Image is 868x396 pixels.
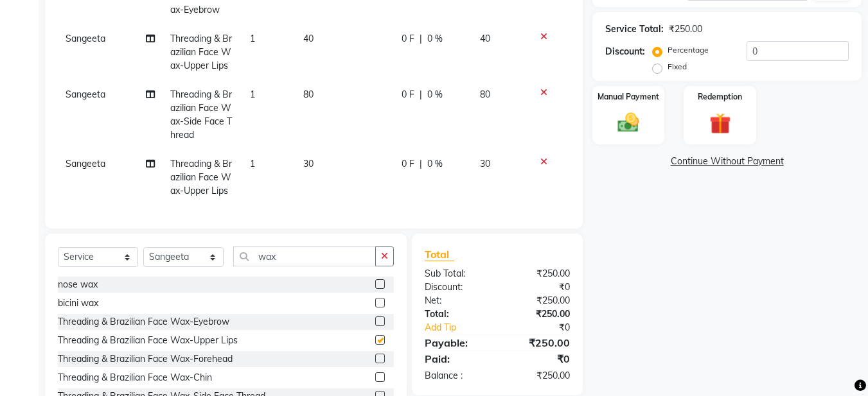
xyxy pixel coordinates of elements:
div: ₹250.00 [497,267,580,280]
div: Threading & Brazilian Face Wax-Upper Lips [58,334,238,347]
span: Sangeeta [66,33,105,44]
div: ₹250.00 [497,307,580,321]
span: Total [425,248,454,261]
div: Net: [415,294,497,307]
span: 1 [250,89,255,100]
div: ₹0 [511,321,580,334]
span: 0 F [402,157,414,171]
div: Service Total: [605,22,664,36]
div: ₹250.00 [497,369,580,383]
label: Manual Payment [598,91,659,103]
div: bicini wax [58,297,98,310]
a: Add Tip [415,321,511,334]
div: ₹0 [497,280,580,294]
span: 1 [250,33,255,44]
span: Sangeeta [66,89,105,100]
div: ₹250.00 [669,22,702,36]
div: Threading & Brazilian Face Wax-Chin [58,371,212,384]
div: Total: [415,307,497,321]
div: ₹0 [497,351,580,366]
input: Search or Scan [233,246,376,266]
span: 0 % [427,157,443,171]
span: 40 [480,33,490,44]
div: ₹250.00 [497,294,580,307]
div: ₹250.00 [497,335,580,350]
span: 40 [303,33,314,44]
span: 80 [480,89,490,100]
div: Threading & Brazilian Face Wax-Forehead [58,352,233,366]
span: 30 [480,158,490,169]
span: Threading & Brazilian Face Wax-Upper Lips [170,158,232,196]
label: Fixed [668,61,687,73]
div: Payable: [415,335,497,350]
span: | [420,32,422,46]
span: Sangeeta [66,158,105,169]
div: Threading & Brazilian Face Wax-Eyebrow [58,315,229,329]
span: | [420,88,422,101]
label: Redemption [698,91,742,103]
div: Paid: [415,351,497,366]
div: Sub Total: [415,267,497,280]
img: _gift.svg [703,110,738,137]
div: Discount: [415,280,497,294]
span: 80 [303,89,314,100]
span: 1 [250,158,255,169]
img: _cash.svg [611,110,646,135]
span: 0 F [402,88,414,101]
span: | [420,157,422,171]
a: Continue Without Payment [595,155,859,168]
div: nose wax [58,278,98,291]
span: 0 F [402,32,414,46]
span: Threading & Brazilian Face Wax-Upper Lips [170,33,232,71]
span: 0 % [427,88,443,101]
div: Balance : [415,369,497,383]
span: Threading & Brazilian Face Wax-Side Face Thread [170,89,232,141]
span: 30 [303,158,314,169]
div: Discount: [605,45,645,58]
span: 0 % [427,32,443,46]
label: Percentage [668,44,709,56]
